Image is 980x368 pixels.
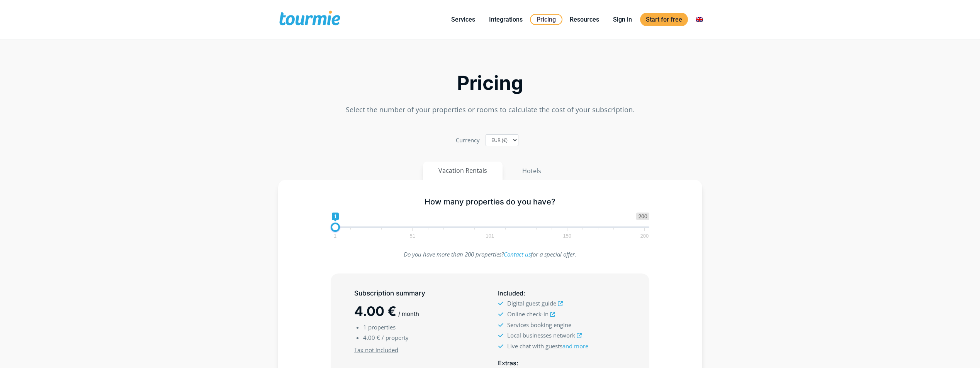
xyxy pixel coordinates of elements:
[607,15,638,24] a: Sign in
[398,310,419,317] span: / month
[562,342,588,350] a: and more
[354,346,398,354] u: Tax not included
[354,303,396,319] span: 4.00 €
[507,310,549,318] span: Online check-in
[278,105,702,115] p: Select the number of your properties or rooms to calculate the cost of your subscription.
[498,358,625,368] h5: :
[331,197,649,207] h5: How many properties do you have?
[498,359,516,367] span: Extras
[639,234,650,238] span: 200
[507,299,556,307] span: Digital guest guide
[332,213,339,220] span: 1
[363,334,380,341] span: 4.00 €
[382,334,409,341] span: / property
[456,135,480,145] label: Currency
[507,331,575,339] span: Local businesses network
[507,342,588,350] span: Live chat with guests
[636,213,649,220] span: 200
[409,234,416,238] span: 51
[498,289,625,298] h5: :
[333,234,338,238] span: 1
[640,13,688,26] a: Start for free
[504,250,531,258] a: Contact us
[445,15,481,24] a: Services
[483,15,528,24] a: Integrations
[507,321,571,329] span: Services booking engine
[484,234,495,238] span: 101
[564,15,605,24] a: Resources
[368,323,396,331] span: properties
[423,162,503,180] button: Vacation Rentals
[530,14,562,25] a: Pricing
[331,249,649,260] p: Do you have more than 200 properties? for a special offer.
[690,15,709,24] a: Switch to
[498,289,523,297] span: Included
[278,74,702,92] h2: Pricing
[562,234,572,238] span: 150
[506,162,557,180] button: Hotels
[363,323,367,331] span: 1
[354,289,482,298] h5: Subscription summary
